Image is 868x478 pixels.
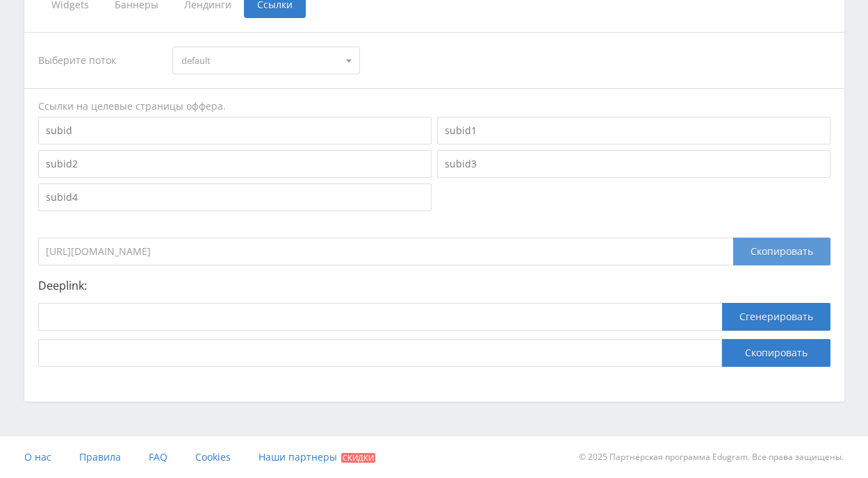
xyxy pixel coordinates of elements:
span: FAQ [149,450,167,463]
a: Cookies [195,436,231,478]
input: subid3 [437,150,830,178]
div: Скопировать [733,238,830,265]
input: subid [38,117,432,145]
span: О нас [24,450,51,463]
div: © 2025 Партнёрская программа Edugram. Все права защищены. [441,436,844,478]
button: Сгенерировать [722,303,830,331]
a: О нас [24,436,51,478]
span: Правила [79,450,121,463]
div: Ссылки на целевые страницы оффера. [38,99,830,113]
div: Выберите поток [38,47,159,74]
input: subid1 [437,117,830,145]
span: Cookies [195,450,231,463]
button: Скопировать [722,339,830,367]
span: Скидки [341,453,375,463]
p: Deeplink: [38,279,830,292]
input: subid4 [38,183,432,211]
span: Наши партнеры [259,450,337,463]
a: Наши партнеры Скидки [259,436,375,478]
input: subid2 [38,150,432,178]
a: Правила [79,436,121,478]
span: default [181,47,338,74]
a: FAQ [149,436,167,478]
